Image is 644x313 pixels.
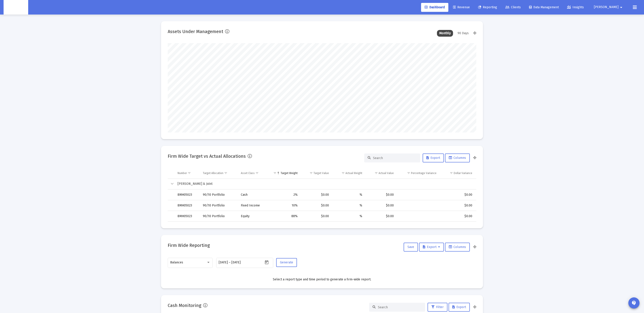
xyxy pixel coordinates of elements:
div: $0.00 [443,193,472,197]
span: Show filter options for column 'Dollar Variance' [450,171,453,175]
td: Column Asset Class [238,168,267,179]
span: Show filter options for column 'Actual Weight' [341,171,345,175]
div: Target Allocation [203,171,223,175]
td: Column Percentage Variance [397,168,440,179]
div: $0.00 [369,214,394,218]
a: Reporting [475,3,501,12]
div: Target Weight [281,171,298,175]
span: Filter [431,305,444,309]
td: Column Target Weight [267,168,301,179]
td: 8MH05023 [174,200,200,211]
a: Data Management [525,3,562,12]
button: Export [419,243,444,252]
td: 90/10 Portfolio [200,189,238,200]
img: Dashboard [7,3,25,12]
span: Save [407,245,414,249]
button: Export [423,153,444,162]
td: 90/10 Portfolio [200,211,238,222]
div: 90 Days [455,30,471,37]
span: Export [452,305,466,309]
div: Select a report type and time period to generate a firm-wide report. [168,277,476,282]
div: Actual Weight [345,171,362,175]
div: % [335,203,362,208]
span: Revenue [453,5,470,9]
td: Column Actual Weight [332,168,366,179]
span: Show filter options for column 'Target Weight' [273,171,277,175]
div: $0.00 [369,203,394,208]
div: % [335,214,362,218]
button: Columns [445,243,470,252]
button: Filter [428,303,447,312]
td: Cash [238,189,267,200]
td: Column Actual Value [365,168,397,179]
td: Collapse [168,179,174,189]
button: Open calendar [263,259,270,265]
span: Export [423,245,440,249]
a: Insights [563,3,587,12]
div: Number [178,171,187,175]
h2: Assets Under Management [168,28,223,35]
input: Start date [219,261,228,264]
div: $0.00 [304,214,329,218]
td: Fixed Income [238,200,267,211]
div: 2% [270,193,297,197]
span: Columns [449,245,466,249]
div: $0.00 [369,193,394,197]
span: [PERSON_NAME] [594,5,619,9]
span: Generate [280,260,293,264]
span: Export [426,156,440,160]
button: Columns [445,153,470,162]
div: Asset Class [241,171,255,175]
mat-icon: arrow_drop_down [619,3,624,12]
span: Insights [567,5,584,9]
div: Data grid [168,168,476,222]
span: Balances [170,260,183,264]
div: $0.00 [304,203,329,208]
div: $0.00 [443,203,472,208]
div: Target Value [314,171,329,175]
a: Clients [502,3,524,12]
button: [PERSON_NAME] [589,3,629,12]
button: Export [449,303,470,312]
td: 8MH05023 [174,189,200,200]
div: 10% [270,203,297,208]
td: Column Target Value [301,168,332,179]
div: % [335,193,362,197]
span: Show filter options for column 'Actual Value' [375,171,378,175]
mat-icon: contact_support [631,300,637,306]
div: 88% [270,214,297,218]
span: Show filter options for column 'Asset Class' [255,171,259,175]
input: Search [373,156,417,160]
span: Show filter options for column 'Target Allocation' [224,171,227,175]
td: Column Dollar Variance [440,168,476,179]
td: 90/10 Portfolio [200,200,238,211]
button: Save [404,243,418,252]
span: Show filter options for column 'Number' [188,171,191,175]
td: Equity [238,211,267,222]
span: Show filter options for column 'Target Value' [309,171,313,175]
span: Reporting [478,5,497,9]
span: Dashboard [425,5,445,9]
a: Revenue [449,3,473,12]
h2: Cash Monitoring [168,302,201,309]
span: Data Management [529,5,559,9]
h2: Firm Wide Reporting [168,242,210,249]
input: Search [378,305,422,309]
span: Clients [505,5,521,9]
span: – [229,261,231,264]
div: $0.00 [304,193,329,197]
h2: Firm Wide Target vs Actual Allocations [168,153,246,160]
div: Dollar Variance [454,171,472,175]
button: Generate [276,258,297,267]
input: End date [231,261,253,264]
div: [PERSON_NAME] & Joint [178,182,472,186]
span: Show filter options for column 'Percentage Variance' [407,171,410,175]
div: $0.00 [443,214,472,218]
a: Dashboard [421,3,448,12]
span: Columns [449,156,466,160]
div: Percentage Variance [411,171,436,175]
td: Column Target Allocation [200,168,238,179]
div: Actual Value [379,171,394,175]
td: 8MH05023 [174,211,200,222]
div: Monthly [437,30,453,37]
